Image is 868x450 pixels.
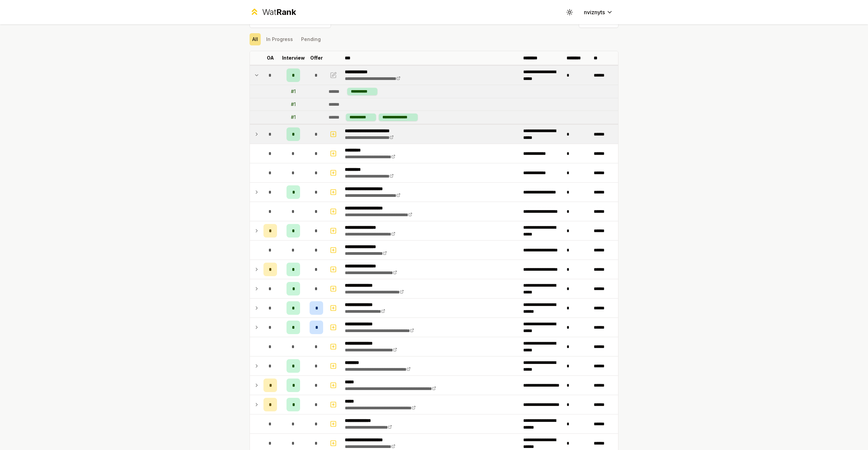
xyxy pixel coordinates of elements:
p: OA [267,55,274,61]
div: # 1 [291,114,296,121]
div: # 1 [291,101,296,108]
button: nviznyts [578,6,618,18]
p: Interview [282,55,305,61]
button: In Progress [263,33,296,45]
a: WatRank [250,7,296,18]
button: All [250,33,261,45]
div: Wat [262,7,296,18]
div: # 1 [291,88,296,95]
button: Pending [298,33,323,45]
span: nviznyts [584,8,605,16]
span: Rank [276,7,296,17]
p: Offer [310,55,323,61]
